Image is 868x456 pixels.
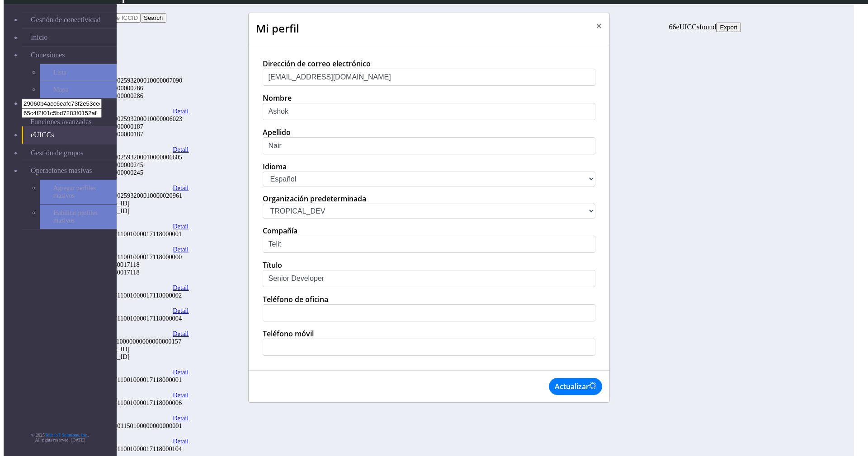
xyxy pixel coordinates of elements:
[589,382,596,389] img: loading.gif
[263,226,297,236] label: Compañía
[263,329,314,339] label: Teléfono móvil
[263,59,371,69] label: Dirección de correo electrónico
[263,93,292,103] label: Nombre
[263,194,366,204] label: Organización predeterminada
[263,294,328,304] label: Teléfono de oficina
[263,127,291,137] label: Apellido
[263,162,287,172] label: Idioma
[549,378,602,395] button: Actualizar
[263,260,282,270] label: Título
[596,18,602,33] span: ×
[256,20,299,37] h4: Mi perfil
